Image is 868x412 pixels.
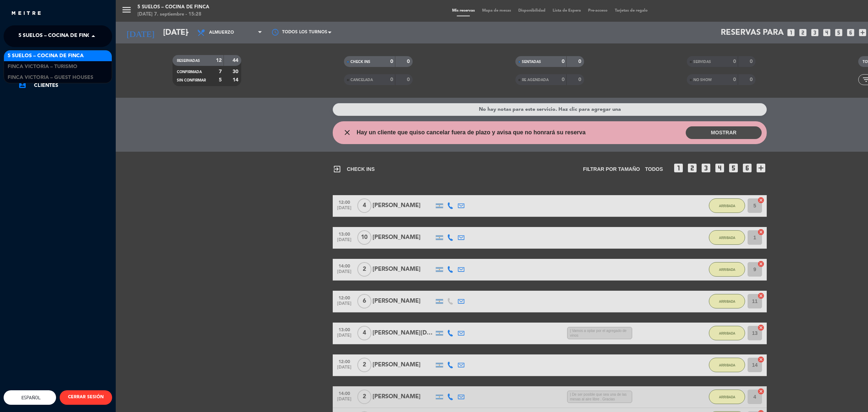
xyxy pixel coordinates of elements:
a: account_boxClientes [18,81,112,90]
span: FINCA VICTORIA – GUEST HOUSES [8,73,93,82]
img: MEITRE [11,11,42,16]
span: 5 SUELOS – COCINA DE FINCA [18,29,94,44]
span: 5 SUELOS – COCINA DE FINCA [8,52,84,60]
span: FINCA VICTORIA – TURISMO [8,63,77,71]
span: Español [20,395,41,400]
i: account_box [18,80,27,89]
button: CERRAR SESIÓN [60,390,112,405]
